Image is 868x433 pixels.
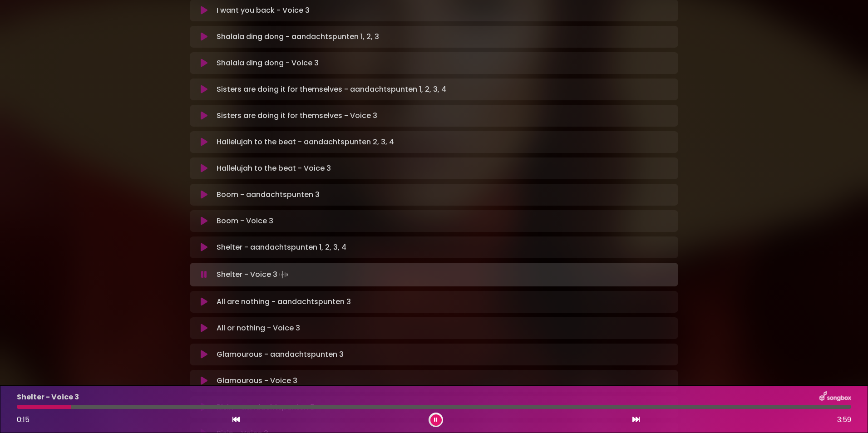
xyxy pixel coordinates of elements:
p: All are nothing - aandachtspunten 3 [217,296,351,307]
p: Shelter - Voice 3 [17,392,79,403]
p: Shalala ding dong - Voice 3 [217,58,319,69]
p: I want you back - Voice 3 [217,5,310,16]
p: Shalala ding dong - aandachtspunten 1, 2, 3 [217,31,379,42]
p: Hallelujah to the beat - aandachtspunten 2, 3, 4 [217,137,394,148]
p: Sisters are doing it for themselves - Voice 3 [217,110,377,121]
p: All or nothing - Voice 3 [217,323,300,334]
p: Sisters are doing it for themselves - aandachtspunten 1, 2, 3, 4 [217,84,446,95]
span: 0:15 [17,414,30,425]
img: songbox-logo-white.png [819,391,851,403]
span: 3:59 [837,414,851,425]
img: waveform4.gif [277,268,290,281]
p: Shelter - aandachtspunten 1, 2, 3, 4 [217,242,346,253]
p: Boom - aandachtspunten 3 [217,189,320,200]
p: Boom - Voice 3 [217,216,273,226]
p: Glamourous - aandachtspunten 3 [217,349,344,360]
p: Glamourous - Voice 3 [217,375,297,386]
p: Shelter - Voice 3 [217,268,290,281]
p: Hallelujah to the beat - Voice 3 [217,163,331,174]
